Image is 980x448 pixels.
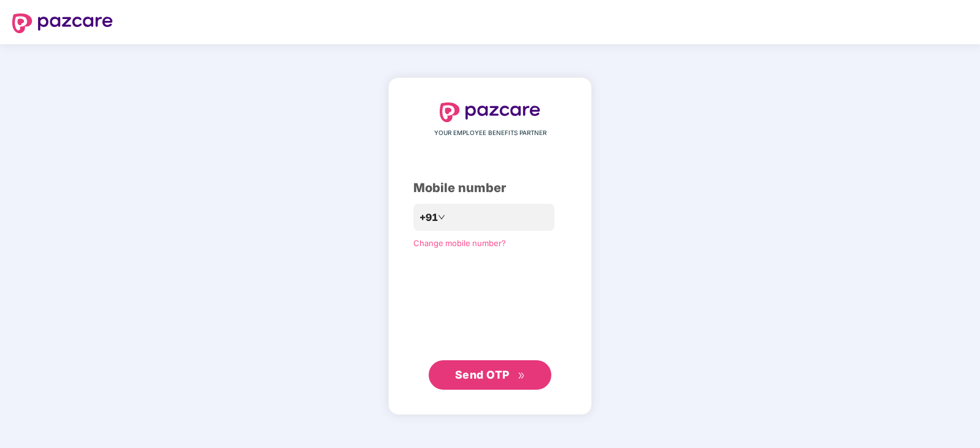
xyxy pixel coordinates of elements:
[438,214,445,221] span: down
[413,179,567,198] div: Mobile number
[419,210,438,225] span: +91
[518,372,526,380] span: double-right
[434,128,546,138] span: YOUR EMPLOYEE BENEFITS PARTNER
[455,368,510,381] span: Send OTP
[440,102,540,122] img: logo
[413,238,506,248] a: Change mobile number?
[429,360,551,390] button: Send OTPdouble-right
[12,14,113,33] img: logo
